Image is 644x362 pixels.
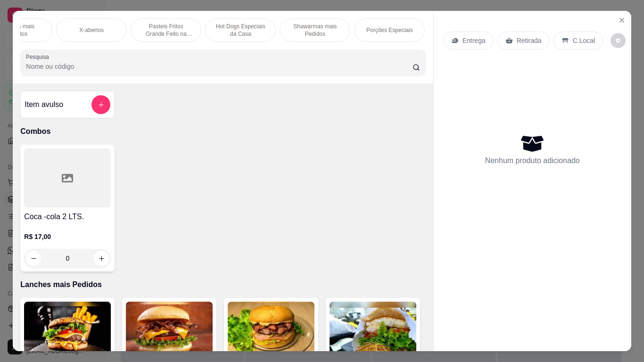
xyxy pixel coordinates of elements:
button: decrease-product-quantity [611,33,626,48]
p: Retirada [517,36,542,45]
p: Nenhum produto adicionado [485,155,580,166]
img: product-image [228,302,314,361]
p: Combos [20,126,425,137]
h4: Coca -cola 2 LTS. [24,211,111,222]
img: product-image [330,302,416,361]
p: R$ 17,00 [24,232,111,241]
h4: Item avulso [25,99,63,110]
p: Entrega [462,36,486,45]
img: product-image [24,302,111,361]
label: Pesquisa [26,53,52,61]
p: Hot Dogs Especiais da Casa [213,23,268,38]
button: add-separate-item [91,95,110,114]
p: Shawarmas mais Pedidos [288,23,342,38]
button: increase-product-quantity [94,251,109,266]
button: decrease-product-quantity [26,251,41,266]
p: Porções Especiais [366,26,413,34]
button: Close [614,13,629,28]
input: Pesquisa [26,62,413,71]
p: X-abertos [79,26,104,34]
p: Lanches mais Pedidos [20,279,425,290]
p: C.Local [573,36,595,45]
p: Pasteis Fritos Grande Feito na Hora [139,23,193,38]
img: product-image [126,302,213,361]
